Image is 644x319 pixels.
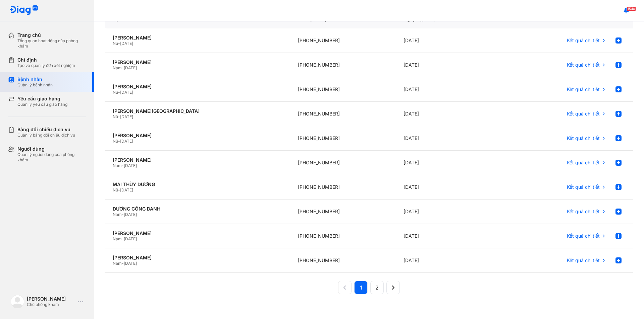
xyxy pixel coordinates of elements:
[113,187,118,192] span: Nữ
[113,90,118,95] span: Nữ
[395,77,501,102] div: [DATE]
[120,41,133,46] span: [DATE]
[290,248,395,273] div: [PHONE_NUMBER]
[118,90,120,95] span: -
[113,163,122,168] span: Nam
[17,102,67,107] div: Quản lý yêu cầu giao hàng
[113,261,122,266] span: Nam
[113,35,282,41] div: [PERSON_NAME]
[124,65,137,70] span: [DATE]
[567,257,600,263] span: Kết quả chi tiết
[113,65,122,70] span: Nam
[290,53,395,77] div: [PHONE_NUMBER]
[124,212,137,217] span: [DATE]
[113,230,282,236] div: [PERSON_NAME]
[567,209,600,215] span: Kết quả chi tiết
[370,281,384,294] button: 2
[290,175,395,200] div: [PHONE_NUMBER]
[290,200,395,224] div: [PHONE_NUMBER]
[395,248,501,273] div: [DATE]
[124,236,137,241] span: [DATE]
[122,212,124,217] span: -
[17,133,75,138] div: Quản lý bảng đối chiếu dịch vụ
[113,139,118,144] span: Nữ
[567,184,600,190] span: Kết quả chi tiết
[120,139,133,144] span: [DATE]
[113,157,282,163] div: [PERSON_NAME]
[17,32,86,38] div: Trang chủ
[290,102,395,126] div: [PHONE_NUMBER]
[17,57,75,63] div: Chỉ định
[395,224,501,248] div: [DATE]
[17,82,53,88] div: Quản lý bệnh nhân
[27,296,75,302] div: [PERSON_NAME]
[122,261,124,266] span: -
[17,96,67,102] div: Yêu cầu giao hàng
[113,236,122,241] span: Nam
[27,302,75,307] div: Chủ phòng khám
[118,114,120,119] span: -
[113,59,282,65] div: [PERSON_NAME]
[113,41,118,46] span: Nữ
[120,90,133,95] span: [DATE]
[122,65,124,70] span: -
[627,6,636,11] span: 1540
[17,152,86,163] div: Quản lý người dùng của phòng khám
[567,135,600,141] span: Kết quả chi tiết
[122,236,124,241] span: -
[17,127,75,133] div: Bảng đối chiếu dịch vụ
[354,281,368,294] button: 1
[567,111,600,117] span: Kết quả chi tiết
[395,102,501,126] div: [DATE]
[17,146,86,152] div: Người dùng
[122,163,124,168] span: -
[17,63,75,68] div: Tạo và quản lý đơn xét nghiệm
[113,108,282,114] div: [PERSON_NAME][GEOGRAPHIC_DATA]
[290,224,395,248] div: [PHONE_NUMBER]
[11,295,24,308] img: logo
[567,62,600,68] span: Kết quả chi tiết
[395,200,501,224] div: [DATE]
[120,114,133,119] span: [DATE]
[9,5,38,16] img: logo
[567,86,600,92] span: Kết quả chi tiết
[290,28,395,53] div: [PHONE_NUMBER]
[113,133,282,139] div: [PERSON_NAME]
[567,37,600,44] span: Kết quả chi tiết
[113,206,282,212] div: DƯƠNG CÔNG DANH
[113,212,122,217] span: Nam
[290,77,395,102] div: [PHONE_NUMBER]
[395,126,501,151] div: [DATE]
[395,53,501,77] div: [DATE]
[290,126,395,151] div: [PHONE_NUMBER]
[567,160,600,166] span: Kết quả chi tiết
[567,233,600,239] span: Kết quả chi tiết
[17,76,53,82] div: Bệnh nhân
[395,28,501,53] div: [DATE]
[113,84,282,90] div: [PERSON_NAME]
[118,41,120,46] span: -
[290,151,395,175] div: [PHONE_NUMBER]
[17,38,86,49] div: Tổng quan hoạt động của phòng khám
[118,187,120,192] span: -
[113,255,282,261] div: [PERSON_NAME]
[118,139,120,144] span: -
[120,187,133,192] span: [DATE]
[113,181,282,187] div: MAI THÙY DƯƠNG
[375,284,379,292] span: 2
[360,284,362,292] span: 1
[113,114,118,119] span: Nữ
[124,261,137,266] span: [DATE]
[124,163,137,168] span: [DATE]
[395,175,501,200] div: [DATE]
[395,151,501,175] div: [DATE]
